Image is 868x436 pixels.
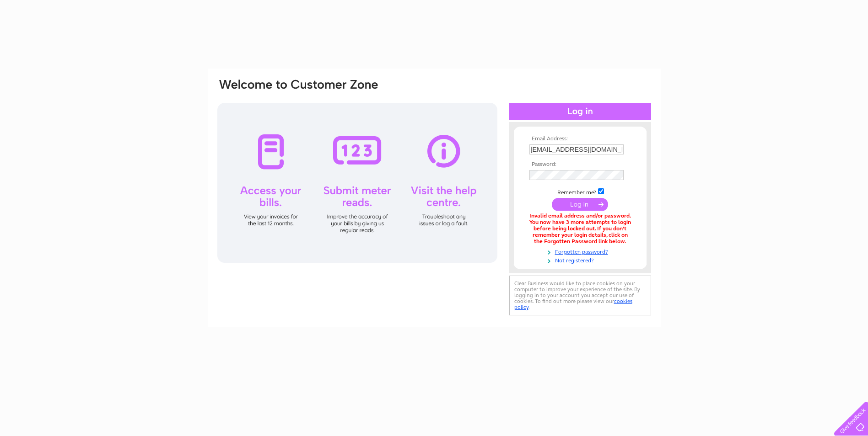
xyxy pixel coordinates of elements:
[529,247,633,255] a: Forgotten password?
[552,198,608,211] input: Submit
[527,161,633,168] th: Password:
[529,213,631,245] div: Invalid email address and/or password. You now have 3 more attempts to login before being locked ...
[527,136,633,142] th: Email Address:
[514,298,632,310] a: cookies policy
[527,187,633,196] td: Remember me?
[509,276,651,315] div: Clear Business would like to place cookies on your computer to improve your experience of the sit...
[529,255,633,264] a: Not registered?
